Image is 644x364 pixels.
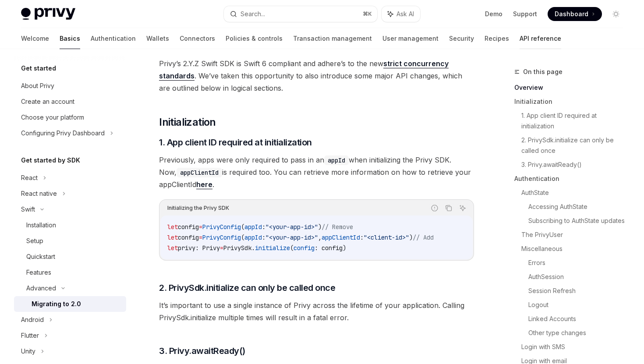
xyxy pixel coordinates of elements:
[396,10,414,18] span: Ask AI
[21,346,35,357] div: Unity
[521,242,630,256] a: Miscellaneous
[177,168,222,177] code: appClientId
[262,223,265,231] span: :
[167,223,178,231] span: let
[318,223,322,231] span: )
[485,28,509,49] a: Recipes
[21,81,54,91] div: About Privy
[241,223,244,231] span: (
[159,282,335,294] span: 2. PrivySdk.initialize can only be called once
[528,298,630,312] a: Logout
[244,233,262,241] span: appId
[609,7,623,21] button: Toggle dark mode
[146,28,169,49] a: Wallets
[382,6,420,22] button: Ask AI
[21,315,44,325] div: Android
[521,158,630,172] a: 3. Privy.awaitReady()
[226,28,283,49] a: Policies & controls
[262,233,265,241] span: :
[167,202,229,214] div: Initializing the Privy SDK
[26,220,56,230] div: Installation
[21,204,35,215] div: Swift
[413,233,434,241] span: // Add
[521,186,630,200] a: AuthState
[159,115,216,129] span: Initialization
[21,188,57,199] div: React native
[224,6,377,22] button: Search...⌘K
[555,10,588,18] span: Dashboard
[514,81,630,95] a: Overview
[32,299,81,309] div: Migrating to 2.0
[521,133,630,158] a: 2. PrivySdk.initialize can only be called once
[220,244,223,252] span: =
[521,340,630,354] a: Login with SMS
[60,28,80,49] a: Basics
[241,9,265,19] div: Search...
[26,236,43,246] div: Setup
[294,244,315,252] span: config
[196,180,212,189] a: here
[255,244,290,252] span: initialize
[241,233,244,241] span: (
[514,95,630,109] a: Initialization
[382,28,439,49] a: User management
[159,345,245,357] span: 3. Privy.awaitReady()
[429,202,440,214] button: Report incorrect code
[409,233,413,241] span: )
[290,244,294,252] span: (
[178,223,199,231] span: config
[528,312,630,326] a: Linked Accounts
[360,233,364,241] span: :
[178,233,199,241] span: config
[14,233,126,249] a: Setup
[21,173,38,183] div: React
[322,233,360,241] span: appClientId
[159,57,474,94] span: Privy’s 2.Y.Z Swift SDK is Swift 6 compliant and adhere’s to the new . We’ve taken this opportuni...
[324,155,349,165] code: appId
[199,233,202,241] span: =
[199,223,202,231] span: =
[21,128,105,138] div: Configuring Privy Dashboard
[521,109,630,133] a: 1. App client ID required at initialization
[21,96,74,107] div: Create an account
[528,326,630,340] a: Other type changes
[315,244,346,252] span: : config)
[21,155,80,166] h5: Get started by SDK
[322,223,353,231] span: // Remove
[523,67,563,77] span: On this page
[14,217,126,233] a: Installation
[244,223,262,231] span: appId
[528,270,630,284] a: AuthSession
[548,7,602,21] a: Dashboard
[513,10,537,18] a: Support
[265,223,318,231] span: "<your-app-id>"
[159,299,474,324] span: It’s important to use a single instance of Privy across the lifetime of your application. Calling...
[21,63,56,74] h5: Get started
[528,284,630,298] a: Session Refresh
[528,214,630,228] a: Subscribing to AuthState updates
[449,28,474,49] a: Security
[265,233,318,241] span: "<your-app-id>"
[223,244,255,252] span: PrivySdk.
[14,249,126,265] a: Quickstart
[14,94,126,110] a: Create an account
[14,110,126,125] a: Choose your platform
[202,223,241,231] span: PrivyConfig
[26,283,56,293] div: Advanced
[21,28,49,49] a: Welcome
[14,78,126,94] a: About Privy
[21,112,84,123] div: Choose your platform
[318,233,322,241] span: ,
[457,202,468,214] button: Ask AI
[293,28,372,49] a: Transaction management
[21,8,75,20] img: light logo
[364,233,409,241] span: "<client-id>"
[521,228,630,242] a: The PrivyUser
[21,330,39,341] div: Flutter
[14,296,126,312] a: Migrating to 2.0
[14,265,126,280] a: Features
[91,28,136,49] a: Authentication
[202,233,241,241] span: PrivyConfig
[159,136,312,148] span: 1. App client ID required at initialization
[167,233,178,241] span: let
